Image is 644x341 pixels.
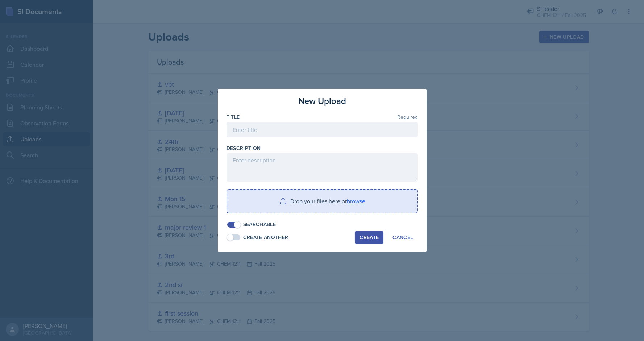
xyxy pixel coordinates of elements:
div: Create [360,234,379,240]
div: Create Another [243,234,288,241]
h3: New Upload [298,95,346,108]
div: Searchable [243,221,276,228]
label: Title [227,113,240,121]
input: Enter title [227,122,418,137]
label: Description [227,145,261,152]
div: Cancel [392,234,413,240]
button: Cancel [388,231,417,244]
button: Create [355,231,383,244]
span: Required [397,115,418,120]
